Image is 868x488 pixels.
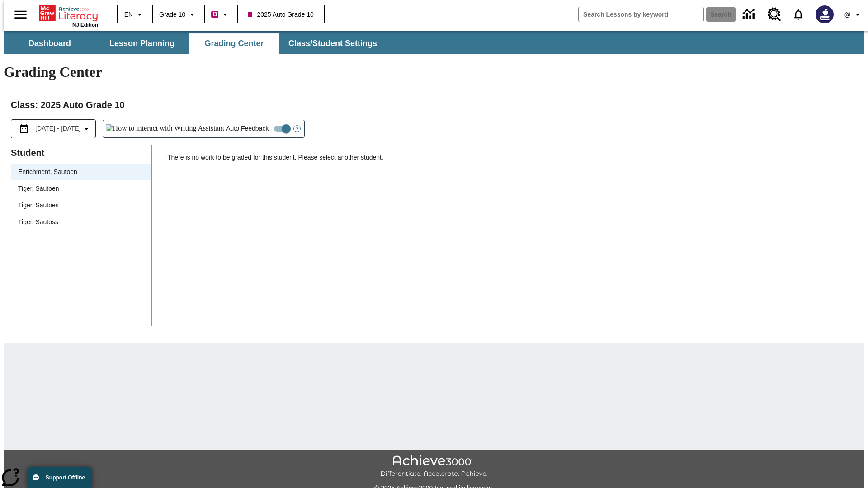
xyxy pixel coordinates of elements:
[15,123,92,134] button: Select the date range menu item
[281,33,384,54] button: Class/Student Settings
[4,33,385,54] div: SubNavbar
[212,9,217,20] span: B
[46,474,85,481] span: Support Offline
[72,22,98,28] span: NJ Edition
[18,167,144,177] span: Enrichment, Sautoen
[816,5,834,23] img: Avatar
[11,164,151,180] div: Enrichment, Sautoen
[208,6,234,23] button: Boost Class color is violet red. Change class color
[5,33,95,54] button: Dashboard
[248,10,313,19] span: 2025 Auto Grade 10
[35,124,81,133] span: [DATE] - [DATE]
[787,3,810,26] a: Notifications
[226,124,269,133] span: Auto Feedback
[27,467,92,488] button: Support Offline
[156,6,201,23] button: Grade: Grade 10, Select a grade
[380,455,488,478] img: Achieve3000 Differentiate Accelerate Achieve
[11,180,151,197] div: Tiger, Sautoen
[189,33,279,54] button: Grading Center
[762,2,787,27] a: Resource Center, Will open in new tab
[839,6,868,23] button: Profile/Settings
[11,214,151,230] div: Tiger, Sautoss
[11,98,857,112] h2: Class : 2025 Auto Grade 10
[18,201,144,210] span: Tiger, Sautoes
[7,1,34,28] button: Open side menu
[81,123,92,134] svg: Collapse Date Range Filter
[579,7,703,22] input: search field
[18,184,144,193] span: Tiger, Sautoen
[39,4,98,22] a: Home
[290,120,304,137] button: Open Help for Writing Assistant
[124,10,133,19] span: EN
[18,217,144,227] span: Tiger, Sautoss
[810,3,839,26] button: Select a new avatar
[4,31,864,54] div: SubNavbar
[106,124,225,133] img: How to interact with Writing Assistant
[4,64,864,80] h1: Grading Center
[97,33,187,54] button: Lesson Planning
[39,3,98,28] div: Home
[11,197,151,214] div: Tiger, Sautoes
[737,2,762,27] a: Data Center
[120,6,149,23] button: Language: EN, Select a language
[844,10,850,19] span: @
[159,10,185,19] span: Grade 10
[167,153,857,169] p: There is no work to be graded for this student. Please select another student.
[11,145,151,160] p: Student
